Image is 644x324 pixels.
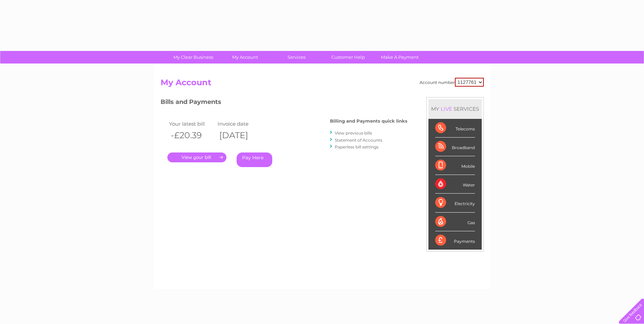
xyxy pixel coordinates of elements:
div: Payments [435,231,475,250]
h2: My Account [161,78,484,91]
th: -£20.39 [167,128,216,142]
th: [DATE] [216,128,265,142]
div: LIVE [439,106,454,112]
a: Make A Payment [372,51,428,64]
a: View previous bills [335,130,372,136]
a: Services [269,51,325,64]
a: Paperless bill settings [335,144,379,149]
div: Broadband [435,138,475,156]
h4: Billing and Payments quick links [330,119,407,124]
a: Pay Here [237,152,272,167]
div: Water [435,175,475,194]
h3: Bills and Payments [161,97,407,109]
td: Invoice date [216,119,265,128]
td: Your latest bill [167,119,216,128]
a: My Account [217,51,273,64]
div: Gas [435,213,475,231]
a: Customer Help [320,51,376,64]
a: My Clear Business [165,51,221,64]
div: Account number [420,78,484,87]
div: MY SERVICES [428,99,482,119]
div: Telecoms [435,119,475,138]
div: Electricity [435,194,475,212]
a: Statement of Accounts [335,138,382,143]
a: . [167,152,226,162]
div: Mobile [435,156,475,175]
